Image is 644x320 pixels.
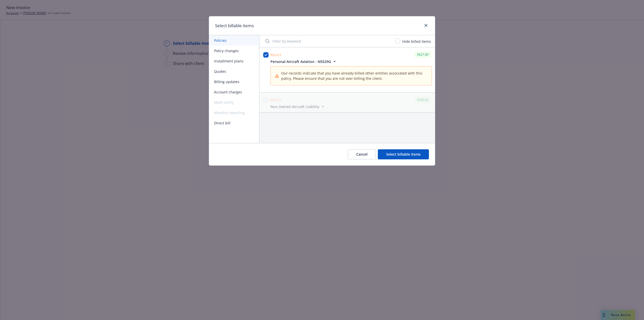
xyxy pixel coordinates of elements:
[415,51,431,58] div: $627.00
[215,22,254,29] h1: Select billable items
[209,56,259,66] button: Installment plans
[209,77,259,87] button: Billing updates
[209,118,259,128] button: Direct bill
[378,149,429,159] button: Select billable items
[415,97,431,103] div: $290.00
[262,36,392,46] input: Filter by keyword
[270,104,319,109] span: Non Owned Aircraft Liability
[259,93,435,112] span: Policy$290.00Non Owned Aircraft Liability
[402,39,431,44] span: Hide billed items
[270,104,326,109] button: Non Owned Aircraft Liability
[270,53,281,57] span: Policy
[209,46,259,56] button: Policy changes
[270,59,432,64] button: Personal Aircraft Aviation - N5529G
[209,87,259,97] button: Account charges
[209,97,259,108] span: Multi-entity
[348,149,376,159] button: Cancel
[209,66,259,77] button: Quotes
[270,59,331,64] span: Personal Aircraft Aviation - N5529G
[209,108,259,118] span: Monthly reporting
[281,70,428,81] span: Our records indicate that you have already billed other entities associated with this policy. Ple...
[423,22,429,28] a: close
[209,35,259,46] button: Policies
[270,98,281,102] span: Policy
